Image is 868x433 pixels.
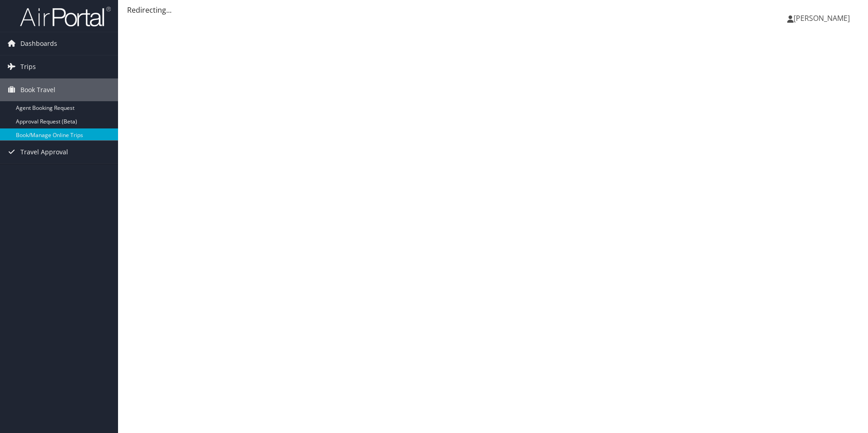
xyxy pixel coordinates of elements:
[20,55,36,78] span: Trips
[127,5,859,15] div: Redirecting...
[794,13,850,23] span: [PERSON_NAME]
[20,6,111,27] img: airportal-logo.png
[20,32,57,55] span: Dashboards
[20,79,55,101] span: Book Travel
[787,5,859,32] a: [PERSON_NAME]
[20,141,68,163] span: Travel Approval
